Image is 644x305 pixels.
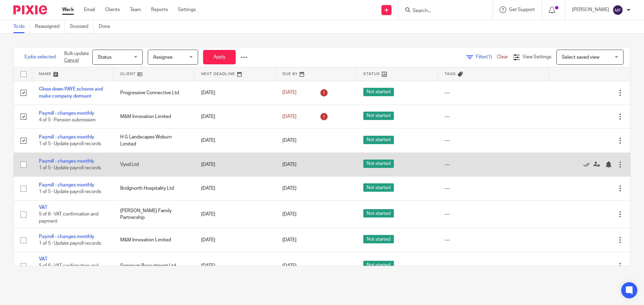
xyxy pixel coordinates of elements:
span: [DATE] [282,162,296,167]
span: Filter [476,55,497,59]
a: Payroll - changes monthly [39,159,94,164]
span: 1 of 5 · Update payroll records [39,166,101,170]
span: [DATE] [282,90,296,95]
a: Work [62,6,74,13]
span: Get Support [509,7,535,12]
img: svg%3E [612,5,623,15]
td: M&M Innovation Limited [113,105,195,128]
span: Assignee [153,55,173,60]
span: Tags [445,72,456,76]
td: [DATE] [194,228,276,252]
span: Not started [363,209,394,218]
a: Payroll - changes monthly [39,183,94,187]
span: 1 of 5 · Update payroll records [39,142,101,146]
a: Mark as done [583,161,593,168]
span: Status [98,55,111,60]
td: [DATE] [194,81,276,105]
td: [DATE] [194,152,276,176]
a: Payroll - changes monthly [39,135,94,139]
p: Bulk update [64,50,89,64]
div: --- [445,211,542,218]
div: --- [445,113,542,120]
div: --- [445,89,542,96]
span: 5 of 6 · VAT confirmation and payment [39,263,98,275]
span: [DATE] [282,212,296,217]
span: Not started [363,160,394,168]
span: 5 of 6 · VAT confirmation and payment [39,212,98,224]
div: --- [445,161,542,168]
a: Payroll - changes monthly [39,234,94,239]
div: --- [445,137,542,144]
td: [DATE] [194,177,276,200]
span: 4 of 5 · Pension submission [39,118,96,122]
a: Close down PAYE scheme and make company dormant [39,87,103,98]
a: Reports [151,6,168,13]
div: --- [445,262,542,269]
td: Vyvd Ltd [113,152,195,176]
span: Not started [363,183,394,192]
div: --- [445,185,542,192]
span: 3 jobs selected [24,54,56,60]
span: Select saved view [562,55,599,60]
td: H G Landscapes Woburn Limited [113,129,195,152]
button: Apply [203,50,236,64]
a: VAT [39,205,47,210]
td: [DATE] [194,105,276,128]
td: Somnium Recruitment Ltd [113,252,195,280]
span: [DATE] [282,263,296,268]
a: Done [99,20,115,33]
a: Email [84,6,95,13]
td: Bridgnorth Hospitality Ltd [113,177,195,200]
td: Progressive Connective Ltd [113,81,195,105]
span: [DATE] [282,138,296,143]
div: --- [445,237,542,243]
td: [DATE] [194,252,276,280]
a: VAT [39,257,47,261]
input: Search [412,8,472,14]
a: To do [13,20,30,33]
span: Not started [363,235,394,243]
span: Not started [363,112,394,120]
p: [PERSON_NAME] [572,6,609,13]
a: Clear [497,55,508,59]
span: (1) [487,55,492,59]
td: [DATE] [194,129,276,152]
span: View Settings [522,55,551,59]
span: 1 of 5 · Update payroll records [39,190,101,194]
a: Snoozed [70,20,94,33]
span: 1 of 5 · Update payroll records [39,241,101,246]
span: [DATE] [282,186,296,191]
a: Team [130,6,141,13]
span: Not started [363,136,394,144]
td: M&M Innovation Limited [113,228,195,252]
span: Not started [363,88,394,96]
a: Settings [178,6,196,13]
a: Reassigned [35,20,65,33]
span: [DATE] [282,238,296,242]
img: Pixie [13,5,47,14]
a: Cancel [64,58,79,63]
td: [DATE] [194,200,276,228]
td: [PERSON_NAME] Family Partnership [113,200,195,228]
span: [DATE] [282,114,296,119]
a: Payroll - changes monthly [39,111,94,116]
a: Clients [105,6,120,13]
span: Not started [363,261,394,269]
